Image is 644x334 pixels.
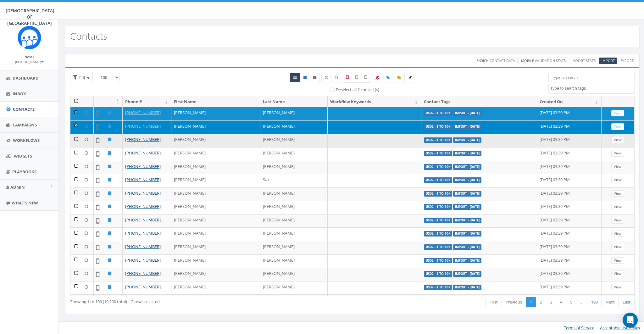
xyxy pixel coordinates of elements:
[260,294,328,308] td: [PERSON_NAME]
[453,191,481,197] label: Import - [DATE]
[502,297,526,307] a: Previous
[424,110,452,116] label: USD2 - 1 to 10k
[260,96,328,107] th: Last Name
[125,230,161,236] a: [PHONE_NUMBER]
[18,26,41,49] img: Rally_Corp_Icon.png
[424,285,452,290] label: USD2 - 1 to 10k
[171,227,260,241] td: [PERSON_NAME]
[125,190,161,196] a: [PHONE_NUMBER]
[171,201,260,214] td: [PERSON_NAME]
[408,75,412,80] span: Enrich the Selected Data
[343,73,352,83] label: Not a Mobile
[587,297,602,307] a: 193
[519,58,568,64] a: Mobile Validation Stats
[70,73,93,82] span: Advance Filter
[260,241,328,254] td: [PERSON_NAME]
[125,244,161,249] a: [PHONE_NUMBER]
[537,214,602,228] td: [DATE] 03:39 PM
[602,58,615,63] span: CSV files only
[537,268,602,281] td: [DATE] 03:39 PM
[171,254,260,268] td: [PERSON_NAME]
[12,169,36,175] span: Playbooks
[476,58,515,63] span: Enrich Contact Data
[453,177,481,183] label: Import - [DATE]
[421,96,537,107] th: Contact Tags
[453,231,481,237] label: Import - [DATE]
[260,268,328,281] td: [PERSON_NAME]
[611,217,624,224] a: View
[537,161,602,174] td: [DATE] 03:39 PM
[566,297,576,307] a: 5
[331,73,341,82] label: Data not Enriched
[260,134,328,147] td: [PERSON_NAME]
[260,147,328,161] td: [PERSON_NAME]
[375,75,380,80] span: Bulk Opt Out
[537,187,602,201] td: [DATE] 03:39 PM
[70,31,108,41] h2: Contacts
[125,284,161,290] a: [PHONE_NUMBER]
[548,73,635,82] input: Type to search
[611,137,624,143] a: View
[453,271,481,277] label: Import - [DATE]
[171,174,260,187] td: [PERSON_NAME]
[611,204,624,210] a: View
[125,270,161,276] a: [PHONE_NUMBER]
[537,107,602,120] td: [DATE] 03:39 PM
[12,200,38,206] span: What's New
[260,161,328,174] td: [PERSON_NAME]
[424,164,452,170] label: USD2 - 1 to 10k
[131,299,160,304] span: 2 rows selected
[611,231,624,237] a: View
[576,297,587,307] a: …
[537,96,602,107] th: Created On: activate to sort column ascending
[171,268,260,281] td: [PERSON_NAME]
[361,73,370,83] label: Not Validated
[424,151,452,156] label: USD2 - 1 to 10k
[602,58,615,63] span: Import
[537,147,602,161] td: [DATE] 03:39 PM
[125,110,161,115] a: [PHONE_NUMBER]
[599,58,617,64] a: Import
[564,325,594,331] a: Terms of Service
[13,137,40,143] span: Workflows
[290,73,300,82] a: All contacts
[537,241,602,254] td: [DATE] 03:39 PM
[260,107,328,120] td: [PERSON_NAME]
[453,204,481,210] label: Import - [DATE]
[546,297,556,307] a: 3
[556,297,566,307] a: 4
[70,296,300,305] div: Showing 1 to 100 (19,290 total)
[310,73,320,82] a: Opted Out
[474,58,518,64] a: Enrich Contact Data
[25,54,34,59] small: Name
[618,58,636,64] a: Export
[569,58,598,64] a: Import Stats
[171,187,260,201] td: [PERSON_NAME]
[453,285,481,290] label: Import - [DATE]
[260,254,328,268] td: [PERSON_NAME]
[123,96,171,107] th: Phone #: activate to sort column ascending
[397,75,401,80] span: Update Tags
[313,76,316,80] i: This phone number is unsubscribed and has opted-out of all texts.
[526,297,536,307] a: 1
[424,258,452,264] label: USD2 - 1 to 10k
[611,244,624,250] a: View
[424,137,452,143] label: USD2 - 1 to 10k
[424,124,452,130] label: USD2 - 1 to 10k
[424,191,452,197] label: USD2 - 1 to 10k
[125,150,161,156] a: [PHONE_NUMBER]
[125,217,161,223] a: [PHONE_NUMBER]
[171,281,260,295] td: [PERSON_NAME]
[424,231,452,237] label: USD2 - 1 to 10k
[260,174,328,187] td: Sax
[550,86,634,91] textarea: Search
[13,91,26,97] span: Inbox
[537,134,602,147] td: [DATE] 03:39 PM
[453,137,481,143] label: Import - [DATE]
[336,87,379,93] label: Deselect all 2 contact(s)
[623,313,638,328] div: Open Intercom Messenger
[611,270,624,277] a: View
[14,153,32,159] span: Widgets
[321,73,331,82] label: Data Enriched
[424,244,452,250] label: USD2 - 1 to 10k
